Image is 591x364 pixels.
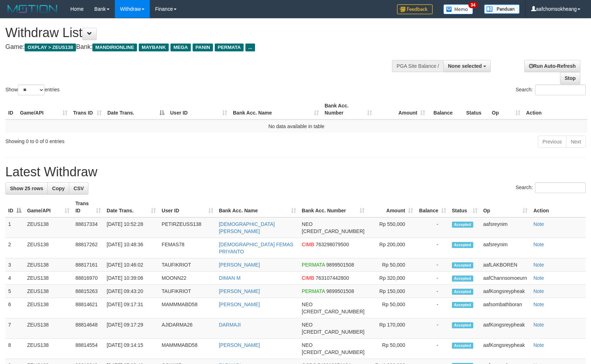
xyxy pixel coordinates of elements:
span: NEO [302,302,312,307]
td: ZEUS138 [24,298,73,318]
td: 88817334 [72,217,104,238]
td: 5 [5,285,24,298]
span: PANIN [193,44,213,51]
td: Rp 550,000 [367,217,416,238]
td: ZEUS138 [24,258,73,272]
td: [DATE] 09:43:20 [104,285,159,298]
td: TAUFIKRIOT [159,258,216,272]
span: Accepted [452,262,473,268]
span: Copy 763298079500 to clipboard [316,242,349,247]
div: PGA Site Balance / [392,60,443,72]
td: aafsombathboran [480,298,531,318]
span: Copy 5859458241594077 to clipboard [302,228,365,234]
td: - [416,217,449,238]
td: - [416,272,449,285]
a: Previous [538,136,566,148]
th: Bank Acc. Number: activate to sort column ascending [322,99,375,120]
span: Accepted [452,343,473,349]
a: [PERSON_NAME] [219,302,260,307]
td: ZEUS138 [24,318,73,339]
button: None selected [443,60,491,72]
input: Search: [535,182,586,193]
th: Balance [428,99,463,120]
td: TAUFIKRIOT [159,285,216,298]
a: Note [533,275,544,281]
th: Amount: activate to sort column ascending [367,197,416,217]
a: [PERSON_NAME] [219,262,260,268]
td: 2 [5,238,24,258]
th: Date Trans.: activate to sort column ascending [104,197,159,217]
th: Game/API: activate to sort column ascending [17,99,70,120]
td: FEMAS78 [159,238,216,258]
span: NEO [302,322,312,328]
span: PERMATA [302,288,325,294]
img: panduan.png [484,4,520,14]
td: No data available in table [5,120,587,133]
h4: Game: Bank: [5,44,387,51]
a: Note [533,242,544,247]
img: Button%20Memo.svg [443,4,473,14]
td: 1 [5,217,24,238]
span: 34 [468,2,478,8]
a: Note [533,322,544,328]
td: - [416,339,449,359]
span: Copy 9899501508 to clipboard [326,262,354,268]
th: Date Trans.: activate to sort column descending [105,99,167,120]
a: [DEMOGRAPHIC_DATA][PERSON_NAME] [219,221,275,234]
span: Accepted [452,289,473,295]
span: CIMB [302,242,314,247]
td: 88817262 [72,238,104,258]
span: Accepted [452,275,473,282]
th: Status: activate to sort column ascending [449,197,480,217]
span: Copy 5859459291049533 to clipboard [302,329,365,335]
td: Rp 320,000 [367,272,416,285]
td: 88817161 [72,258,104,272]
a: Note [533,288,544,294]
a: Note [533,302,544,307]
a: Run Auto-Refresh [524,60,580,72]
td: 8 [5,339,24,359]
td: ZEUS138 [24,217,73,238]
a: DARMAJI [219,322,241,328]
td: - [416,238,449,258]
label: Show entries [5,85,60,95]
td: 88815263 [72,285,104,298]
a: Show 25 rows [5,182,48,194]
span: Accepted [452,242,473,248]
td: Rp 150,000 [367,285,416,298]
th: ID [5,99,17,120]
select: Showentries [18,85,45,95]
a: [PERSON_NAME] [219,288,260,294]
td: 3 [5,258,24,272]
span: Copy 9899501508 to clipboard [326,288,354,294]
a: Note [533,342,544,348]
img: Feedback.jpg [397,4,433,14]
td: - [416,258,449,272]
th: Trans ID: activate to sort column ascending [72,197,104,217]
td: [DATE] 09:17:31 [104,298,159,318]
a: Note [533,221,544,227]
td: - [416,298,449,318]
span: PERMATA [302,262,325,268]
a: Next [566,136,586,148]
td: 88814554 [72,339,104,359]
th: Action [530,197,586,217]
span: Copy [52,186,65,191]
td: MAMMMABD58 [159,298,216,318]
th: ID: activate to sort column descending [5,197,24,217]
a: CSV [69,182,88,194]
a: Note [533,262,544,268]
img: MOTION_logo.png [5,4,60,14]
span: PERMATA [215,44,244,51]
span: OXPLAY > ZEUS138 [25,44,76,51]
td: aafChannsomoeurn [480,272,531,285]
td: [DATE] 10:52:28 [104,217,159,238]
span: Copy 763107442800 to clipboard [316,275,349,281]
span: CIMB [302,275,314,281]
td: 88814621 [72,298,104,318]
span: Show 25 rows [10,186,43,191]
td: Rp 170,000 [367,318,416,339]
th: Game/API: activate to sort column ascending [24,197,73,217]
th: Amount: activate to sort column ascending [375,99,428,120]
td: ZEUS138 [24,238,73,258]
